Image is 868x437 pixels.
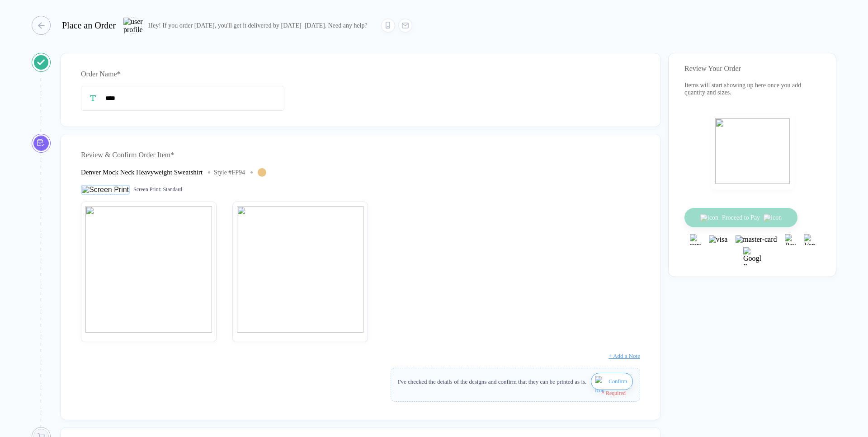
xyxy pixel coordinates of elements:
button: iconConfirm [591,373,633,390]
img: Screen Print [81,185,130,195]
div: Review Your Order [684,65,820,73]
button: + Add a Note [609,349,640,363]
div: * Required [398,390,626,397]
img: Paypal [785,234,796,245]
img: shopping_bag.png [715,118,790,184]
span: Screen Print : [133,186,161,193]
img: master-card [736,235,777,244]
div: Order Name [81,67,640,81]
div: Place an Order [62,20,116,31]
span: + Add a Note [609,352,640,359]
img: 1758124205646itpsy_nt_back.png [237,206,363,333]
img: user profile [123,18,143,33]
div: Review & Confirm Order Item [81,148,640,162]
img: Google Pay [743,247,761,265]
img: Venmo [804,234,815,245]
span: Standard [163,186,182,193]
div: I've checked the details of the designs and confirm that they can be printed as is. [398,376,586,387]
div: Style # FP94 [214,169,245,176]
img: visa [709,235,728,244]
div: Denver Mock Neck Heavyweight Sweatshirt [81,169,203,176]
span: Confirm [609,374,627,389]
img: icon [595,376,606,398]
div: Hey! If you order [DATE], you'll get it delivered by [DATE]–[DATE]. Need any help? [148,22,368,29]
img: 1758124205646ysbbw_nt_front.png [85,206,212,333]
img: express [690,234,701,245]
div: Items will start showing up here once you add quantity and sizes. [684,82,820,96]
